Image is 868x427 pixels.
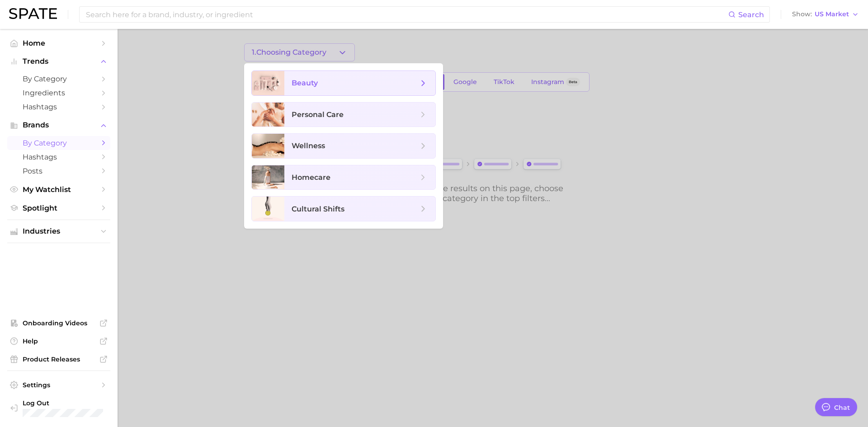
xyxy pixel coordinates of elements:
[7,378,110,392] a: Settings
[7,201,110,215] a: Spotlight
[23,121,95,129] span: Brands
[23,227,95,235] span: Industries
[7,225,110,238] button: Industries
[292,110,344,119] span: personal care
[7,100,110,114] a: Hashtags
[23,89,95,97] span: Ingredients
[7,118,110,132] button: Brands
[815,12,849,17] span: US Market
[23,204,95,212] span: Spotlight
[7,316,110,330] a: Onboarding Videos
[790,9,861,20] button: ShowUS Market
[9,8,57,19] img: SPATE
[23,57,95,66] span: Trends
[23,381,95,389] span: Settings
[7,183,110,197] a: My Watchlist
[23,39,95,47] span: Home
[7,150,110,164] a: Hashtags
[738,10,764,19] span: Search
[23,103,95,111] span: Hashtags
[7,86,110,100] a: Ingredients
[7,164,110,178] a: Posts
[292,141,325,150] span: wellness
[23,167,95,175] span: Posts
[23,185,95,194] span: My Watchlist
[7,396,110,420] a: Log out. Currently logged in with e-mail nelmark.hm@pg.com.
[23,319,95,327] span: Onboarding Videos
[7,55,110,68] button: Trends
[23,153,95,161] span: Hashtags
[792,12,812,17] span: Show
[23,355,95,363] span: Product Releases
[23,139,95,147] span: by Category
[85,7,728,22] input: Search here for a brand, industry, or ingredient
[23,399,103,407] span: Log Out
[292,79,318,87] span: beauty
[292,173,330,182] span: homecare
[244,63,443,229] ul: 1.Choosing Category
[7,334,110,348] a: Help
[7,136,110,150] a: by Category
[23,337,95,345] span: Help
[7,72,110,86] a: by Category
[292,205,344,213] span: cultural shifts
[7,36,110,50] a: Home
[7,352,110,366] a: Product Releases
[23,75,95,83] span: by Category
